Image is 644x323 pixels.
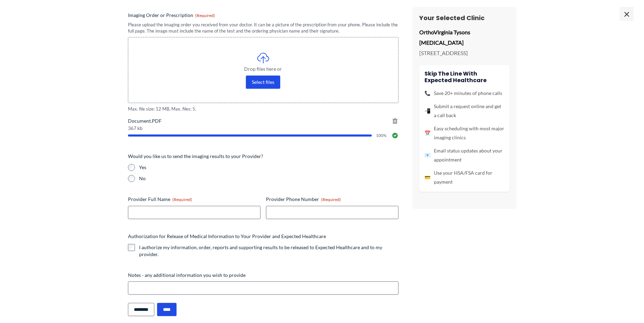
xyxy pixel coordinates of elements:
[424,173,430,182] span: 💳
[246,76,280,89] button: select files, imaging order or prescription(required)
[142,67,384,71] span: Drop files here or
[266,196,398,203] label: Provider Phone Number
[128,153,263,160] legend: Would you like us to send the imaging results to your Provider?
[195,13,215,18] span: (Required)
[128,117,398,124] span: Document.PDF
[424,151,430,160] span: 📧
[424,129,430,138] span: 📅
[424,146,504,164] li: Email status updates about your appointment
[128,126,398,131] span: 367 kb
[128,272,398,279] label: Notes - any additional information you wish to provide
[128,106,398,112] span: Max. file size: 12 MB, Max. files: 5.
[128,12,398,19] label: Imaging Order or Prescription
[424,89,504,98] li: Save 20+ minutes of phone calls
[128,196,260,203] label: Provider Full Name
[128,21,398,34] div: Please upload the imaging order you received from your doctor. It can be a picture of the prescri...
[172,197,192,202] span: (Required)
[419,48,509,58] p: [STREET_ADDRESS]
[424,168,504,186] li: Use your HSA/FSA card for payment
[128,233,326,240] legend: Authorization for Release of Medical Information to Your Provider and Expected Healthcare
[424,102,504,120] li: Submit a request online and get a call back
[321,197,341,202] span: (Required)
[424,89,430,98] span: 📞
[139,244,398,258] label: I authorize my information, order, reports and supporting results to be released to Expected Heal...
[376,133,387,138] span: 100%
[620,7,634,21] span: ×
[424,70,504,84] h4: Skip the line with Expected Healthcare
[424,124,504,142] li: Easy scheduling with most major imaging clinics
[424,106,430,115] span: 📲
[139,164,398,171] label: Yes
[419,14,509,22] h3: Your Selected Clinic
[139,175,398,182] label: No
[419,27,509,47] p: OrthoVirginia Tysons [MEDICAL_DATA]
